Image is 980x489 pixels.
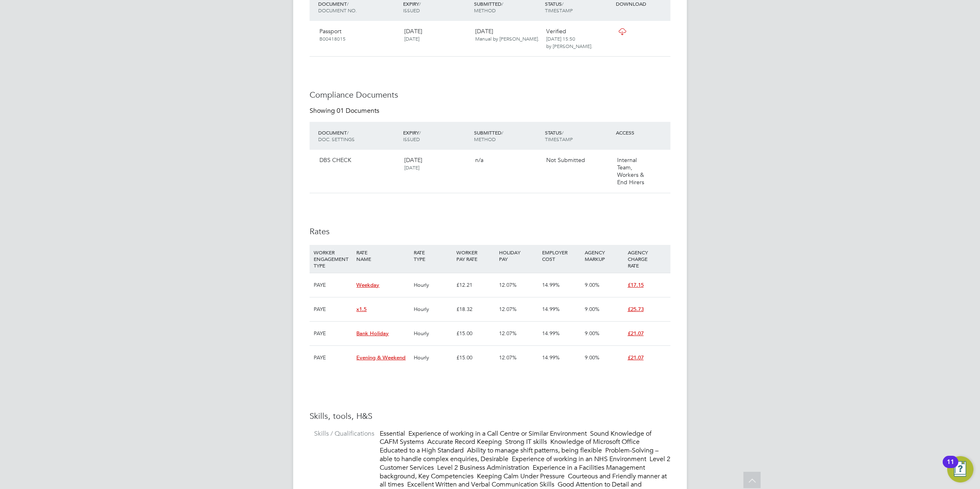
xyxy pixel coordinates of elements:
[626,245,668,273] div: AGENCY CHARGE RATE
[546,156,585,164] span: Not Submitted
[412,322,454,345] div: Hourly
[412,245,454,266] div: RATE TYPE
[472,125,543,146] div: SUBMITTED
[401,125,472,146] div: EXPIRY
[475,156,483,164] span: n/a
[546,43,593,49] span: by [PERSON_NAME].
[316,125,401,146] div: DOCUMENT
[499,306,517,313] span: 12.07%
[501,129,503,136] span: /
[617,156,644,186] span: Internal Team, Workers & End Hirers
[347,0,349,7] span: /
[404,35,419,42] span: [DATE]
[628,354,644,361] span: £21.07
[312,245,354,273] div: WORKER ENGAGEMENT TYPE
[412,346,454,370] div: Hourly
[542,354,560,361] span: 14.99%
[499,330,517,337] span: 12.07%
[403,7,420,14] span: ISSUED
[542,330,560,337] span: 14.99%
[419,129,421,136] span: /
[545,7,573,14] span: TIMESTAMP
[545,136,573,142] span: TIMESTAMP
[318,136,355,142] span: DOC. SETTINGS
[312,297,354,321] div: PAYE
[497,245,540,266] div: HOLIDAY PAY
[540,245,583,266] div: EMPLOYER COST
[475,35,539,42] span: Manual by [PERSON_NAME].
[628,306,644,313] span: £25.73
[474,136,496,142] span: METHOD
[312,273,354,297] div: PAYE
[310,430,374,438] label: Skills / Qualifications
[546,27,566,35] span: Verified
[628,281,644,288] span: £17.15
[501,0,503,7] span: /
[419,0,421,7] span: /
[585,306,599,313] span: 9.00%
[454,273,497,297] div: £12.21
[404,164,419,171] span: [DATE]
[542,281,560,288] span: 14.99%
[546,35,575,42] span: [DATE] 15:50
[316,24,401,46] div: Passport
[312,322,354,345] div: PAYE
[543,125,614,146] div: STATUS
[562,129,563,136] span: /
[947,462,954,473] div: 11
[454,346,497,370] div: £15.00
[356,354,406,361] span: Evening & Weekend
[310,226,670,237] h3: Rates
[499,354,517,361] span: 12.07%
[583,245,625,266] div: AGENCY MARKUP
[499,281,517,288] span: 12.07%
[347,129,349,136] span: /
[454,297,497,321] div: £18.32
[319,35,346,42] span: B00418015
[412,297,454,321] div: Hourly
[310,411,670,421] h3: Skills, tools, H&S
[403,136,420,142] span: ISSUED
[310,89,670,100] h3: Compliance Documents
[412,273,454,297] div: Hourly
[354,245,411,266] div: RATE NAME
[614,125,670,140] div: ACCESS
[947,456,973,482] button: Open Resource Center, 11 new notifications
[585,330,599,337] span: 9.00%
[401,24,472,46] div: [DATE]
[454,322,497,345] div: £15.00
[472,24,543,46] div: [DATE]
[356,330,389,337] span: Bank Holiday
[562,0,563,7] span: /
[318,7,357,14] span: DOCUMENT NO.
[542,306,560,313] span: 14.99%
[319,156,351,164] span: DBS CHECK
[404,156,422,164] span: [DATE]
[454,245,497,266] div: WORKER PAY RATE
[628,330,644,337] span: £21.07
[310,107,381,115] div: Showing
[585,281,599,288] span: 9.00%
[474,7,496,14] span: METHOD
[337,107,379,115] span: 01 Documents
[356,306,367,313] span: x1.5
[312,346,354,370] div: PAYE
[356,281,379,288] span: Weekday
[585,354,599,361] span: 9.00%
